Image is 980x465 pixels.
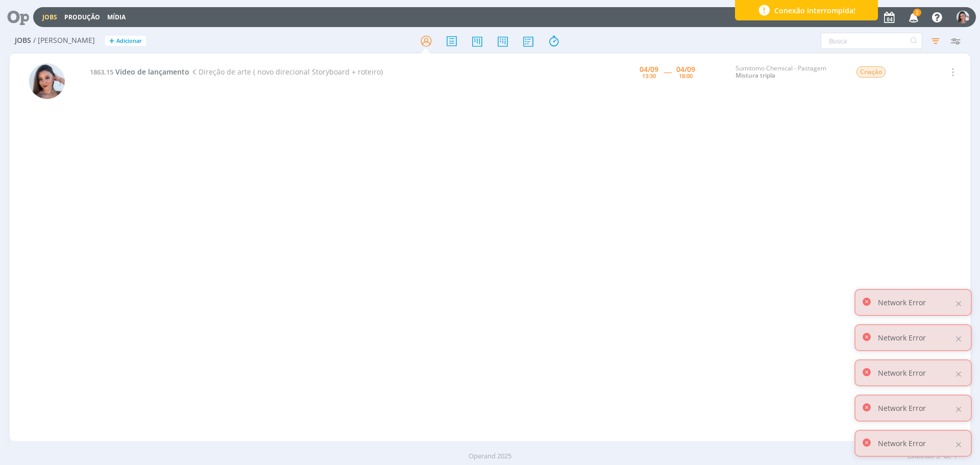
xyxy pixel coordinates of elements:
[90,67,189,77] a: 1863.15Vídeo de lançamento
[878,403,926,413] p: Network Error
[33,36,95,45] span: / [PERSON_NAME]
[105,36,146,46] button: +Adicionar
[856,66,886,78] span: Criação
[878,332,926,343] p: Network Error
[39,13,60,21] button: Jobs
[109,36,114,46] span: +
[115,67,189,77] span: Vídeo de lançamento
[956,8,970,26] button: N
[902,8,923,27] button: 2
[29,63,65,99] img: N
[64,13,100,21] a: Produção
[116,38,142,44] span: Adicionar
[821,33,922,49] input: Busca
[61,13,103,21] button: Produção
[878,438,926,449] p: Network Error
[679,73,693,79] div: 18:00
[878,297,926,308] p: Network Error
[107,13,126,21] a: Mídia
[15,36,31,45] span: Jobs
[913,9,921,16] span: 2
[664,67,671,77] span: -----
[90,67,113,77] span: 1863.15
[189,67,383,77] span: Direção de arte ( novo direcional Storyboard + roteiro)
[957,11,969,23] img: N
[774,5,855,16] span: Conexão interrompida!
[736,65,841,80] div: Sumitomo Chemical - Pastagem
[878,368,926,378] p: Network Error
[736,71,775,80] a: Mistura tripla
[642,73,656,79] div: 13:30
[676,66,695,73] div: 04/09
[640,66,658,73] div: 04/09
[104,13,129,21] button: Mídia
[42,13,57,21] a: Jobs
